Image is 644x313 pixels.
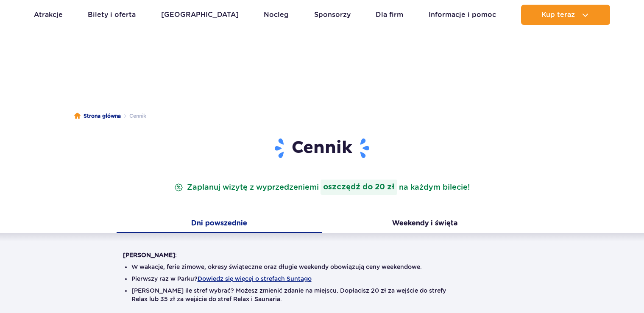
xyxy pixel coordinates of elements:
a: Strona główna [74,112,121,120]
button: Weekendy i święta [322,215,528,233]
strong: [PERSON_NAME]: [123,252,177,258]
a: Bilety i oferta [88,5,136,25]
a: [GEOGRAPHIC_DATA] [161,5,239,25]
li: Pierwszy raz w Parku? [131,274,513,283]
a: Nocleg [264,5,289,25]
span: Kup teraz [541,11,575,19]
button: Dowiedz się więcej o strefach Suntago [198,275,312,282]
a: Informacje i pomoc [429,5,496,25]
li: Cennik [121,112,146,120]
h1: Cennik [123,137,521,159]
strong: oszczędź do 20 zł [321,180,397,195]
li: W wakacje, ferie zimowe, okresy świąteczne oraz długie weekendy obowiązują ceny weekendowe. [131,263,513,271]
button: Kup teraz [521,5,610,25]
button: Dni powszednie [117,215,322,233]
a: Atrakcje [34,5,63,25]
a: Sponsorzy [314,5,351,25]
li: [PERSON_NAME] ile stref wybrać? Możesz zmienić zdanie na miejscu. Dopłacisz 20 zł za wejście do s... [131,286,513,303]
p: Zaplanuj wizytę z wyprzedzeniem na każdym bilecie! [173,180,471,195]
a: Dla firm [376,5,403,25]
